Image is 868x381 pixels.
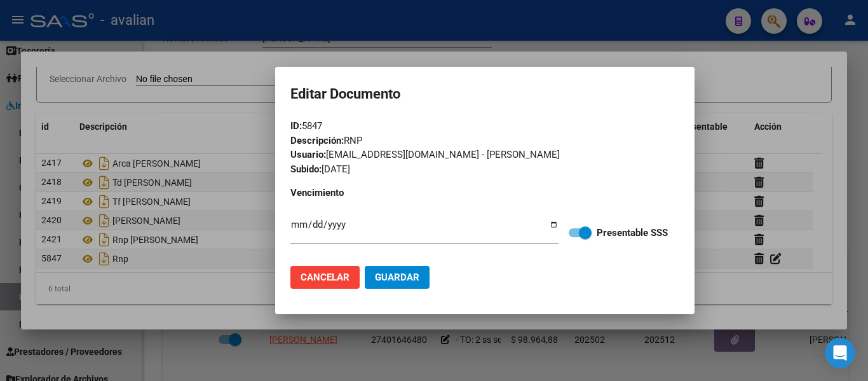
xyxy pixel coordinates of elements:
[597,227,668,239] strong: Presentable SSS
[365,266,430,289] button: Guardar
[301,272,349,283] span: Cancelar
[290,149,326,160] strong: Usuario:
[290,266,360,289] button: Cancelar
[290,186,407,200] p: Vencimiento
[290,120,302,132] strong: ID:
[825,338,855,368] div: Open Intercom Messenger
[290,163,322,175] strong: Subido:
[290,134,679,148] div: RNP
[375,272,419,283] span: Guardar
[290,162,679,177] div: [DATE]
[290,82,679,106] h2: Editar Documento
[290,148,679,162] div: [EMAIL_ADDRESS][DOMAIN_NAME] - [PERSON_NAME]
[290,119,679,134] div: 5847
[290,135,344,146] strong: Descripción:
